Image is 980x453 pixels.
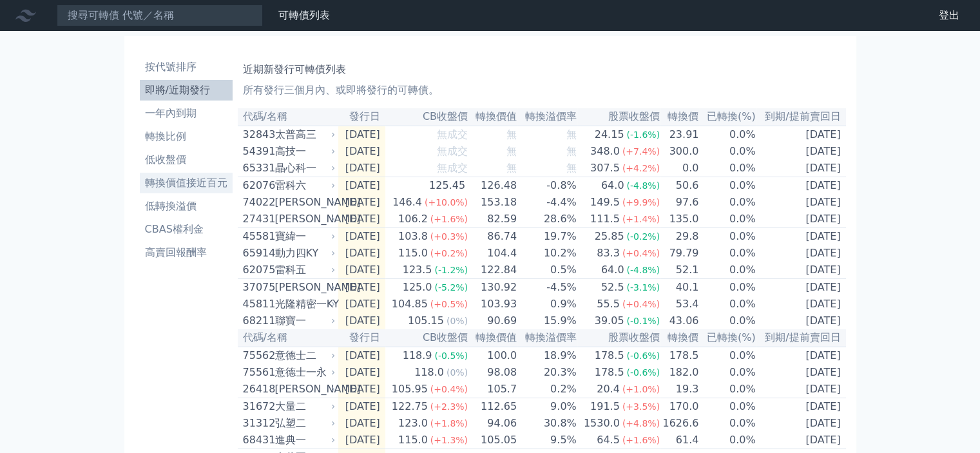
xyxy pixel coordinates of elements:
div: 62076 [243,178,272,193]
div: 115.0 [396,246,430,261]
td: [DATE] [756,211,846,228]
span: (-0.5%) [434,351,468,361]
th: 轉換溢價率 [517,329,577,347]
th: CB收盤價 [385,108,468,126]
div: [PERSON_NAME] [275,381,333,397]
th: 到期/提前賣回日 [756,108,846,126]
th: CB收盤價 [385,329,468,347]
td: 0.0% [699,364,756,381]
div: 111.5 [588,211,622,227]
td: [DATE] [756,143,846,160]
span: (+0.2%) [430,248,468,258]
div: 122.75 [389,399,430,414]
td: [DATE] [756,296,846,313]
th: 到期/提前賣回日 [756,329,846,347]
td: 0.0% [699,279,756,296]
span: (-4.8%) [626,265,660,275]
td: 0.0% [699,398,756,416]
td: 90.69 [468,313,517,329]
td: 103.93 [468,296,517,313]
div: 太普高三 [275,127,333,142]
span: (+4.8%) [622,418,660,429]
div: 191.5 [588,399,622,414]
td: 182.0 [660,364,699,381]
td: [DATE] [338,313,385,329]
span: 無成交 [437,145,468,157]
span: (+10.0%) [425,197,468,207]
td: 178.5 [660,347,699,364]
div: 146.4 [390,195,425,210]
td: [DATE] [338,160,385,177]
td: -4.5% [517,279,577,296]
div: 26418 [243,381,272,397]
a: 高賣回報酬率 [140,242,233,263]
li: CBAS權利金 [140,222,233,237]
td: 86.74 [468,228,517,246]
span: (+4.2%) [622,163,660,173]
li: 一年內到期 [140,106,233,121]
td: 0.0% [699,126,756,143]
div: 39.05 [592,313,627,329]
div: 103.8 [396,229,430,244]
div: 1530.0 [581,416,622,431]
div: [PERSON_NAME] [275,211,333,227]
td: 0.9% [517,296,577,313]
td: 30.8% [517,415,577,432]
div: 弘塑二 [275,416,333,431]
td: 9.0% [517,398,577,416]
span: 無 [566,128,577,140]
span: (-1.2%) [434,265,468,275]
div: 大量二 [275,399,333,414]
td: 79.79 [660,245,699,262]
td: [DATE] [756,245,846,262]
td: 105.05 [468,432,517,449]
td: [DATE] [338,211,385,228]
td: 170.0 [660,398,699,416]
td: 0.2% [517,381,577,398]
div: 118.0 [412,365,447,380]
div: 178.5 [592,365,627,380]
div: 348.0 [588,144,622,159]
span: (0%) [447,367,468,378]
td: 300.0 [660,143,699,160]
td: 0.0% [699,245,756,262]
div: 105.15 [405,313,447,329]
div: 64.0 [599,262,627,278]
div: 74022 [243,195,272,210]
span: 無 [506,162,517,174]
td: [DATE] [756,228,846,246]
span: (+0.3%) [430,231,468,242]
td: 97.6 [660,194,699,211]
td: 112.65 [468,398,517,416]
td: 105.7 [468,381,517,398]
a: 登出 [928,5,970,26]
div: 24.15 [592,127,627,142]
a: CBAS權利金 [140,219,233,240]
div: 32843 [243,127,272,142]
th: 轉換價值 [468,108,517,126]
span: (+1.6%) [430,214,468,224]
td: 0.0% [699,160,756,177]
span: 無 [506,128,517,140]
span: (+2.3%) [430,401,468,412]
td: 0.0% [699,262,756,279]
div: 75561 [243,365,272,380]
div: 25.85 [592,229,627,244]
td: [DATE] [756,194,846,211]
div: 55.5 [594,296,622,312]
td: 135.0 [660,211,699,228]
div: 54391 [243,144,272,159]
td: 126.48 [468,177,517,195]
span: (+9.9%) [622,197,660,207]
td: [DATE] [338,245,385,262]
a: 低收盤價 [140,149,233,170]
li: 低轉換溢價 [140,198,233,214]
td: 28.6% [517,211,577,228]
td: 0.0% [699,296,756,313]
span: (0%) [447,316,468,326]
td: 0.5% [517,262,577,279]
li: 轉換比例 [140,129,233,144]
a: 轉換比例 [140,126,233,147]
div: 31672 [243,399,272,414]
td: 23.91 [660,126,699,143]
